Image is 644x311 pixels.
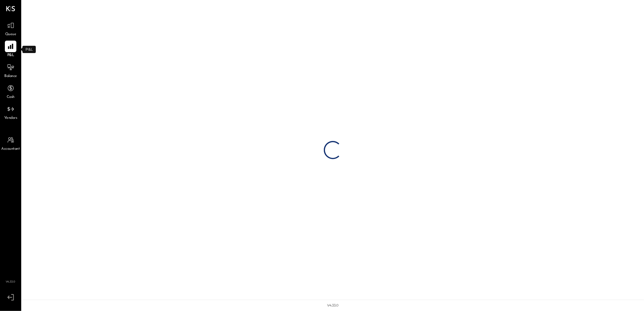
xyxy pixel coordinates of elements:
a: Queue [0,20,21,37]
div: v 4.33.0 [327,303,339,308]
a: Cash [0,82,21,100]
a: Vendors [0,103,21,121]
a: Accountant [0,134,21,152]
a: Balance [0,62,21,79]
span: P&L [7,53,14,58]
span: Vendors [4,115,17,121]
span: Balance [4,74,17,79]
span: Cash [7,95,15,100]
a: P&L [0,41,21,58]
span: Accountant [2,146,20,152]
div: P&L [22,46,36,53]
span: Queue [5,32,16,37]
